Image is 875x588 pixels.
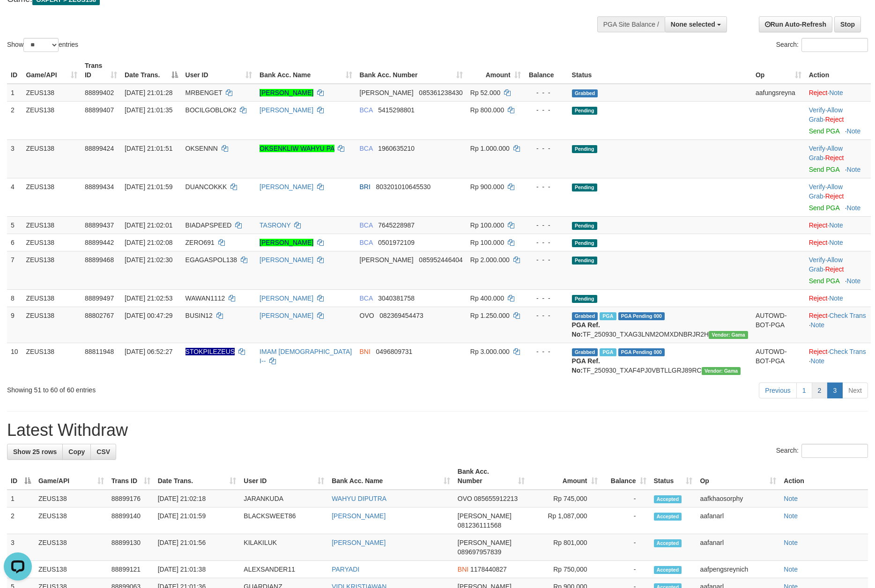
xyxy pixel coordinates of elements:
a: IMAM [DEMOGRAPHIC_DATA] I-- [260,348,352,365]
td: [DATE] 21:01:59 [154,507,240,534]
span: None selected [671,21,715,28]
th: Status [568,57,752,84]
span: Marked by aafsreyleap [600,348,616,356]
span: Pending [572,184,597,191]
span: Copy 0501972109 to clipboard [378,239,415,246]
td: ZEUS138 [35,561,108,578]
div: - - - [528,294,564,303]
span: Rp 400.000 [470,294,504,302]
td: · · [805,101,871,140]
a: Reject [809,348,828,355]
span: [DATE] 21:01:51 [125,145,172,152]
span: [PERSON_NAME] [360,256,414,264]
th: Bank Acc. Name: activate to sort column ascending [328,463,454,490]
span: 88899497 [85,294,114,302]
span: Accepted [654,539,682,547]
a: Send PGA [809,204,839,212]
a: Send PGA [809,166,839,173]
td: [DATE] 21:02:18 [154,490,240,507]
a: Show 25 rows [7,444,63,460]
td: 8 [7,289,22,307]
th: Status: activate to sort column ascending [650,463,697,490]
span: Show 25 rows [13,448,57,456]
div: - - - [528,182,564,191]
th: Game/API: activate to sort column ascending [22,57,81,84]
td: TF_250930_TXAF4PJ0VBTLLGRJ89RC [568,343,752,379]
span: Rp 3.000.000 [470,348,510,355]
label: Search: [776,444,868,458]
td: AUTOWD-BOT-PGA [752,307,805,343]
a: Reject [825,116,844,123]
div: - - - [528,105,564,115]
span: [DATE] 21:02:53 [125,294,172,302]
span: [DATE] 21:01:59 [125,183,172,191]
span: 88899437 [85,221,114,229]
td: · · [805,343,871,379]
span: Pending [572,257,597,265]
a: Stop [834,16,861,32]
td: 9 [7,307,22,343]
td: aafanarl [696,534,780,561]
a: Verify [809,106,825,114]
a: [PERSON_NAME] [260,106,313,114]
span: DUANCOKKK [185,183,227,191]
th: Op: activate to sort column ascending [696,463,780,490]
a: Allow Grab [809,183,843,200]
a: Send PGA [809,127,839,135]
a: CSV [90,444,116,460]
span: BRI [360,183,371,191]
th: Amount: activate to sort column ascending [528,463,601,490]
a: Reject [825,192,844,200]
span: Copy 081236111568 to clipboard [458,522,501,529]
span: [DATE] 21:02:30 [125,256,172,264]
div: - - - [528,255,564,265]
th: User ID: activate to sort column ascending [182,57,256,84]
span: Accepted [654,566,682,574]
span: Rp 2.000.000 [470,256,510,264]
a: Reject [809,312,828,319]
span: [DATE] 21:01:28 [125,89,172,96]
th: Op: activate to sort column ascending [752,57,805,84]
a: [PERSON_NAME] [332,539,386,546]
th: Action [780,463,868,490]
td: 1 [7,490,35,507]
span: Copy 085655912213 to clipboard [474,495,518,502]
input: Search: [801,444,868,458]
span: BOCILGOBLOK2 [185,106,237,114]
span: [PERSON_NAME] [360,89,414,96]
a: Note [847,277,861,285]
span: [PERSON_NAME] [458,512,512,520]
a: Note [811,321,825,329]
th: Balance: activate to sort column ascending [601,463,650,490]
td: ZEUS138 [22,216,81,234]
a: Reject [825,154,844,162]
a: [PERSON_NAME] [260,89,313,96]
a: [PERSON_NAME] [332,512,386,520]
span: MRBENGET [185,89,222,96]
a: Previous [759,382,796,398]
a: 1 [796,382,812,398]
select: Showentries [23,38,59,52]
span: Rp 100.000 [470,221,504,229]
td: - [601,534,650,561]
a: Reject [825,265,844,273]
td: 88899140 [108,507,154,534]
span: Rp 52.000 [470,89,501,96]
td: ALEXSANDER11 [240,561,328,578]
span: Rp 1.250.000 [470,312,510,319]
td: 2 [7,507,35,534]
td: ZEUS138 [22,140,81,178]
td: 88899130 [108,534,154,561]
td: ZEUS138 [35,507,108,534]
td: ZEUS138 [22,251,81,289]
a: [PERSON_NAME] [260,294,313,302]
td: 3 [7,534,35,561]
td: TF_250930_TXAG3LNM2OMXDNBRJR2H [568,307,752,343]
span: Pending [572,239,597,247]
span: PGA Pending [618,312,665,320]
span: Copy 3040381758 to clipboard [378,294,415,302]
td: ZEUS138 [35,534,108,561]
span: PGA Pending [618,348,665,356]
span: BNI [458,566,468,573]
th: Date Trans.: activate to sort column descending [121,57,182,84]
